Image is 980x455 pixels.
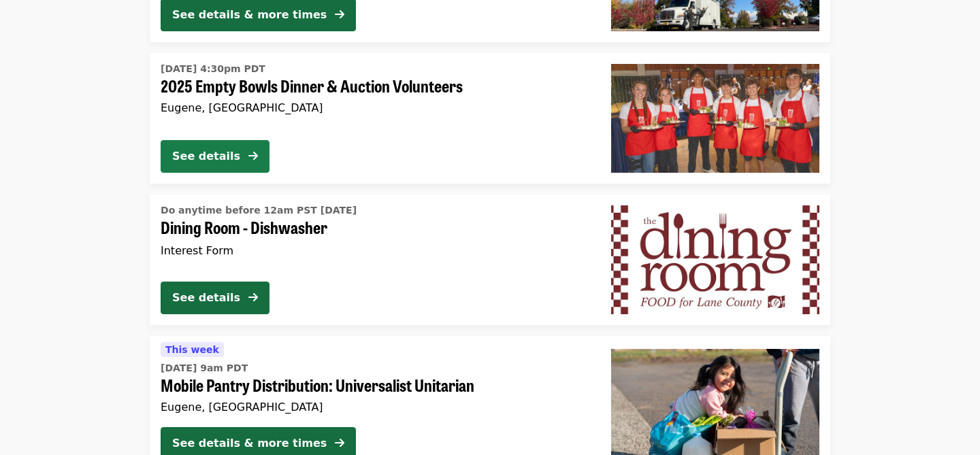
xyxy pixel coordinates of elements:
span: Mobile Pantry Distribution: Universalist Unitarian [161,375,589,395]
a: See details for "Dining Room - Dishwasher" [150,195,830,325]
span: Dining Room - Dishwasher [161,218,589,237]
a: See details for "2025 Empty Bowls Dinner & Auction Volunteers" [150,53,830,184]
i: arrow-right icon [248,291,258,304]
div: See details & more times [172,7,327,23]
img: 2025 Empty Bowls Dinner & Auction Volunteers organized by FOOD For Lane County [611,64,819,173]
span: This week [165,344,219,355]
div: See details [172,290,240,306]
div: Eugene, [GEOGRAPHIC_DATA] [161,401,589,414]
time: [DATE] 4:30pm PDT [161,62,265,76]
img: Dining Room - Dishwasher organized by FOOD For Lane County [611,205,819,314]
div: Eugene, [GEOGRAPHIC_DATA] [161,101,589,114]
div: See details [172,148,240,165]
span: Do anytime before 12am PST [DATE] [161,205,357,216]
div: See details & more times [172,435,327,452]
i: arrow-right icon [335,8,344,21]
button: See details [161,282,269,314]
span: 2025 Empty Bowls Dinner & Auction Volunteers [161,76,589,96]
span: Interest Form [161,244,233,257]
button: See details [161,140,269,173]
i: arrow-right icon [248,150,258,163]
time: [DATE] 9am PDT [161,361,248,375]
i: arrow-right icon [335,437,344,450]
